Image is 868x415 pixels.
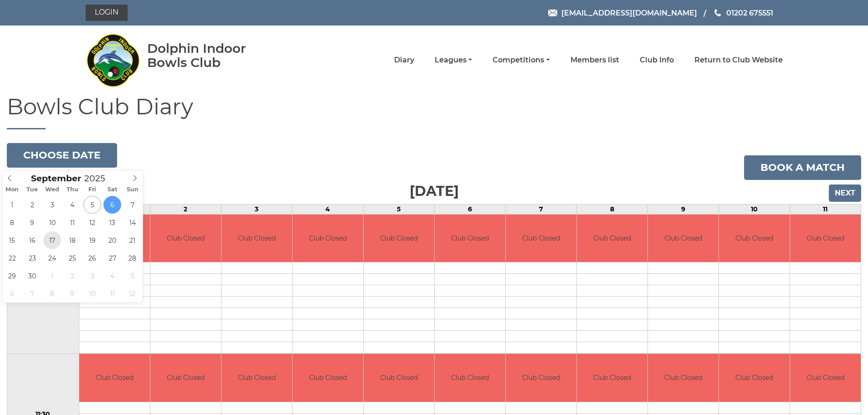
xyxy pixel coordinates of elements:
span: October 5, 2025 [123,267,141,285]
td: 11 [790,204,861,214]
span: September 6, 2025 [103,196,121,214]
td: 2 [150,204,221,214]
span: Sun [123,187,143,193]
a: Members list [570,55,619,65]
span: September 14, 2025 [123,214,141,231]
span: September 16, 2025 [23,231,41,249]
a: Leagues [435,55,472,65]
span: September 18, 2025 [63,231,81,249]
span: September 30, 2025 [23,267,41,285]
td: Club Closed [719,215,790,262]
td: Club Closed [790,354,861,402]
span: Sat [103,187,123,193]
td: Club Closed [506,354,576,402]
td: Club Closed [150,354,221,402]
span: September 2, 2025 [23,196,41,214]
span: Tue [22,187,42,193]
td: Club Closed [150,215,221,262]
td: 5 [363,204,434,214]
td: Club Closed [79,354,150,402]
td: Club Closed [364,215,434,262]
span: Wed [42,187,62,193]
img: Email [548,10,557,16]
span: September 28, 2025 [123,249,141,267]
td: Club Closed [221,215,292,262]
span: September 9, 2025 [23,214,41,231]
span: September 4, 2025 [63,196,81,214]
td: Club Closed [221,354,292,402]
span: September 24, 2025 [43,249,61,267]
td: Club Closed [719,354,790,402]
span: October 6, 2025 [3,285,21,302]
td: Club Closed [577,215,647,262]
img: Phone us [714,9,721,16]
span: September 17, 2025 [43,231,61,249]
span: October 1, 2025 [43,267,61,285]
a: Club Info [640,55,674,65]
td: 6 [434,204,505,214]
td: Club Closed [293,215,363,262]
td: Club Closed [293,354,363,402]
td: Club Closed [364,354,434,402]
td: Club Closed [435,215,505,262]
span: September 15, 2025 [3,231,21,249]
span: Mon [2,187,22,193]
span: October 10, 2025 [83,285,101,302]
span: October 8, 2025 [43,285,61,302]
span: October 12, 2025 [123,285,141,302]
td: Club Closed [577,354,647,402]
td: Club Closed [648,215,719,262]
span: October 3, 2025 [83,267,101,285]
span: September 7, 2025 [123,196,141,214]
span: September 20, 2025 [103,231,121,249]
span: [EMAIL_ADDRESS][DOMAIN_NAME] [561,8,697,17]
span: September 13, 2025 [103,214,121,231]
span: September 21, 2025 [123,231,141,249]
span: October 11, 2025 [103,285,121,302]
span: Thu [62,187,82,193]
span: September 5, 2025 [83,196,101,214]
span: September 8, 2025 [3,214,21,231]
span: September 3, 2025 [43,196,61,214]
h1: Bowls Club Diary [7,95,861,129]
a: Competitions [493,55,550,65]
span: September 22, 2025 [3,249,21,267]
td: Club Closed [435,354,505,402]
span: 01202 675551 [726,8,773,17]
td: 9 [647,204,719,214]
span: September 19, 2025 [83,231,101,249]
span: September 10, 2025 [43,214,61,231]
td: 10 [719,204,790,214]
span: September 25, 2025 [63,249,81,267]
span: September 27, 2025 [103,249,121,267]
span: September 23, 2025 [23,249,41,267]
div: Dolphin Indoor Bowls Club [147,41,275,70]
span: September 26, 2025 [83,249,101,267]
td: 4 [292,204,363,214]
span: October 2, 2025 [63,267,81,285]
input: Scroll to increment [81,173,117,184]
td: 7 [505,204,576,214]
a: Book a match [744,155,861,180]
span: September 1, 2025 [3,196,21,214]
td: 3 [221,204,292,214]
span: Fri [82,187,103,193]
a: Login [86,5,128,21]
td: 8 [576,204,647,214]
span: October 7, 2025 [23,285,41,302]
td: Club Closed [648,354,719,402]
td: Club Closed [790,215,861,262]
span: September 29, 2025 [3,267,21,285]
a: Return to Club Website [694,55,783,65]
span: October 4, 2025 [103,267,121,285]
button: Choose date [7,143,117,168]
span: September 11, 2025 [63,214,81,231]
span: October 9, 2025 [63,285,81,302]
input: Next [829,184,861,202]
span: Scroll to increment [31,174,81,183]
a: Phone us 01202 675551 [713,7,773,19]
span: September 12, 2025 [83,214,101,231]
td: Club Closed [506,215,576,262]
img: Dolphin Indoor Bowls Club [86,28,140,92]
a: Email [EMAIL_ADDRESS][DOMAIN_NAME] [548,7,697,19]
